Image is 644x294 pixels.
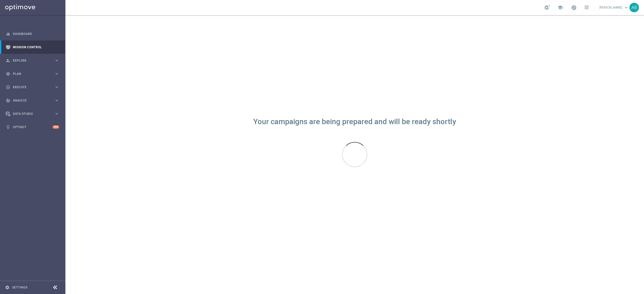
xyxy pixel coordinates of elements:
[54,85,59,89] i: keyboard_arrow_right
[5,285,10,290] i: settings
[557,5,563,10] span: school
[6,99,59,103] button: track_changes Analyze keyboard_arrow_right
[6,98,54,103] div: Analyze
[13,59,54,62] span: Explore
[6,45,59,49] button: Mission Control
[6,72,54,76] div: Plan
[13,72,54,75] span: Plan
[6,112,59,116] button: Data Studio keyboard_arrow_right
[6,125,10,129] i: lightbulb
[6,85,59,89] button: play_circle_outline Execute keyboard_arrow_right
[53,125,59,129] div: +10
[13,120,53,134] a: Optibot
[54,71,59,76] i: keyboard_arrow_right
[629,3,639,12] div: AB
[13,112,54,115] span: Data Studio
[13,40,59,54] a: Mission Control
[54,111,59,116] i: keyboard_arrow_right
[6,85,10,89] i: play_circle_outline
[6,58,10,63] i: person_search
[54,58,59,63] i: keyboard_arrow_right
[623,5,629,10] span: keyboard_arrow_down
[6,112,54,116] div: Data Studio
[6,125,59,129] button: lightbulb Optibot +10
[13,99,54,102] span: Analyze
[599,4,629,11] a: [PERSON_NAME]keyboard_arrow_down
[6,32,10,36] i: equalizer
[6,72,59,76] button: gps_fixed Plan keyboard_arrow_right
[6,72,10,76] i: gps_fixed
[6,120,59,134] div: Optibot
[54,98,59,103] i: keyboard_arrow_right
[6,98,10,103] i: track_changes
[13,27,59,40] a: Dashboard
[6,85,54,89] div: Execute
[6,40,59,54] div: Mission Control
[6,58,54,63] div: Explore
[253,120,456,124] div: Your campaigns are being prepared and will be ready shortly
[6,27,59,40] div: Dashboard
[13,86,54,89] span: Execute
[12,286,27,289] a: Settings
[6,32,59,36] button: equalizer Dashboard
[6,59,59,63] button: person_search Explore keyboard_arrow_right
